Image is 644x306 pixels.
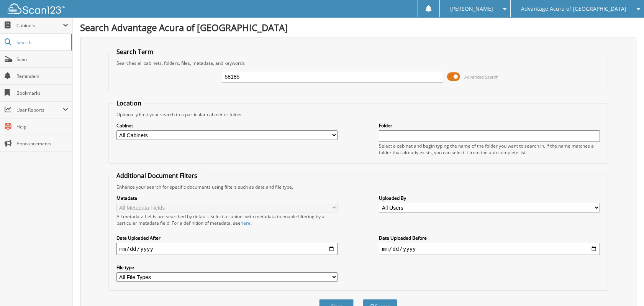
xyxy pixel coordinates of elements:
span: Reminders [16,73,68,79]
div: Optionally limit your search to a particular cabinet or folder [113,111,604,118]
span: Cabinets [16,22,63,29]
legend: Location [113,99,145,107]
input: end [379,243,600,255]
span: Scan [16,56,68,63]
span: Announcements [16,140,68,147]
label: File type [116,264,338,271]
span: Advantage Acura of [GEOGRAPHIC_DATA] [521,7,626,11]
div: Searches all cabinets, folders, files, metadata, and keywords [113,60,604,66]
span: Advanced Search [464,74,498,80]
span: [PERSON_NAME] [450,7,493,11]
span: Help [16,123,68,130]
iframe: Chat Widget [606,269,644,306]
div: Enhance your search for specific documents using filters such as date and file type. [113,184,604,190]
label: Date Uploaded After [116,235,338,241]
legend: Additional Document Filters [113,171,201,180]
span: Search [16,39,67,46]
img: scan123-logo-white.svg [8,3,65,14]
input: start [116,243,338,255]
a: here [241,220,251,226]
legend: Search Term [113,48,157,56]
div: All metadata fields are searched by default. Select a cabinet with metadata to enable filtering b... [116,213,338,226]
label: Cabinet [116,122,338,129]
label: Metadata [116,195,338,201]
span: Bookmarks [16,90,68,96]
label: Date Uploaded Before [379,235,600,241]
label: Uploaded By [379,195,600,201]
h1: Search Advantage Acura of [GEOGRAPHIC_DATA] [80,21,636,34]
span: User Reports [16,107,63,113]
div: Select a cabinet and begin typing the name of the folder you want to search in. If the name match... [379,143,600,156]
label: Folder [379,122,600,129]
